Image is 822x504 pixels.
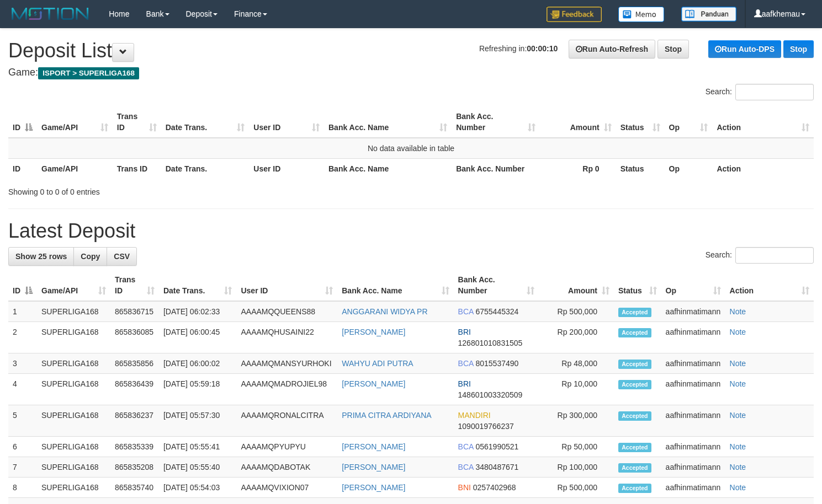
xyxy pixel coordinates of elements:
[539,301,614,322] td: Rp 500,000
[159,437,237,457] td: [DATE] 05:55:41
[712,106,814,138] th: Action: activate to sort column ascending
[730,359,746,368] a: Note
[454,270,539,301] th: Bank Acc. Number: activate to sort column ascending
[665,158,713,179] th: Op
[37,353,110,374] td: SUPERLIGA168
[661,270,725,301] th: Op: activate to sort column ascending
[540,158,616,179] th: Rp 0
[458,483,471,492] span: BNI
[236,374,337,405] td: AAAAMQMADROJIEL98
[458,339,523,347] span: Copy 126801010831505 to clipboard
[8,457,37,478] td: 7
[618,463,651,473] span: Accepted
[236,301,337,322] td: AAAAMQQUEENS88
[342,442,405,451] a: [PERSON_NAME]
[8,322,37,353] td: 2
[539,270,614,301] th: Amount: activate to sort column ascending
[110,437,159,457] td: 865835339
[37,106,113,138] th: Game/API: activate to sort column ascending
[114,252,130,261] span: CSV
[661,457,725,478] td: aafhinmatimann
[159,405,237,437] td: [DATE] 05:57:30
[661,437,725,457] td: aafhinmatimann
[342,307,427,316] a: ANGGARANI WIDYA PR
[475,442,518,451] span: Copy 0561990521 to clipboard
[37,478,110,498] td: SUPERLIGA168
[110,301,159,322] td: 865836715
[37,374,110,405] td: SUPERLIGA168
[342,463,405,471] a: [PERSON_NAME]
[342,379,405,388] a: [PERSON_NAME]
[618,308,651,317] span: Accepted
[110,457,159,478] td: 865835208
[342,483,405,492] a: [PERSON_NAME]
[539,405,614,437] td: Rp 300,000
[37,457,110,478] td: SUPERLIGA168
[236,437,337,457] td: AAAAMQPYUPYU
[665,106,713,138] th: Op: activate to sort column ascending
[8,182,334,197] div: Showing 0 to 0 of 0 entries
[37,158,113,179] th: Game/API
[614,270,661,301] th: Status: activate to sort column ascending
[37,322,110,353] td: SUPERLIGA168
[539,374,614,405] td: Rp 10,000
[661,478,725,498] td: aafhinmatimann
[324,158,452,179] th: Bank Acc. Name
[8,220,814,242] h1: Latest Deposit
[458,411,491,420] span: MANDIRI
[113,158,161,179] th: Trans ID
[236,322,337,353] td: AAAAMQHUSAINI22
[73,247,107,266] a: Copy
[159,301,237,322] td: [DATE] 06:02:33
[616,158,665,179] th: Status
[735,247,814,264] input: Search:
[539,437,614,457] td: Rp 50,000
[159,270,237,301] th: Date Trans.: activate to sort column ascending
[618,380,651,389] span: Accepted
[342,411,431,420] a: PRIMA CITRA ARDIYANA
[249,106,324,138] th: User ID: activate to sort column ascending
[730,483,746,492] a: Note
[37,301,110,322] td: SUPERLIGA168
[730,328,746,336] a: Note
[8,353,37,374] td: 3
[8,301,37,322] td: 1
[159,353,237,374] td: [DATE] 06:00:02
[730,442,746,451] a: Note
[236,457,337,478] td: AAAAMQDABOTAK
[618,360,651,369] span: Accepted
[475,307,518,316] span: Copy 6755445324 to clipboard
[661,301,725,322] td: aafhinmatimann
[458,390,523,399] span: Copy 148601003320509 to clipboard
[735,84,814,100] input: Search:
[8,138,814,159] td: No data available in table
[539,353,614,374] td: Rp 48,000
[618,7,665,22] img: Button%20Memo.svg
[730,379,746,388] a: Note
[547,7,602,22] img: Feedback.jpg
[458,359,474,368] span: BCA
[458,307,474,316] span: BCA
[458,379,471,388] span: BRI
[661,322,725,353] td: aafhinmatimann
[458,442,474,451] span: BCA
[342,328,405,336] a: [PERSON_NAME]
[110,270,159,301] th: Trans ID: activate to sort column ascending
[540,106,616,138] th: Amount: activate to sort column ascending
[110,353,159,374] td: 865835856
[539,457,614,478] td: Rp 100,000
[161,106,250,138] th: Date Trans.: activate to sort column ascending
[342,359,413,368] a: WAHYU ADI PUTRA
[458,422,514,431] span: Copy 1090019766237 to clipboard
[38,67,139,79] span: ISPORT > SUPERLIGA168
[81,252,100,261] span: Copy
[618,443,651,452] span: Accepted
[539,478,614,498] td: Rp 500,000
[8,437,37,457] td: 6
[110,478,159,498] td: 865835740
[8,40,814,62] h1: Deposit List
[8,270,37,301] th: ID: activate to sort column descending
[337,270,453,301] th: Bank Acc. Name: activate to sort column ascending
[236,270,337,301] th: User ID: activate to sort column ascending
[708,40,781,58] a: Run Auto-DPS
